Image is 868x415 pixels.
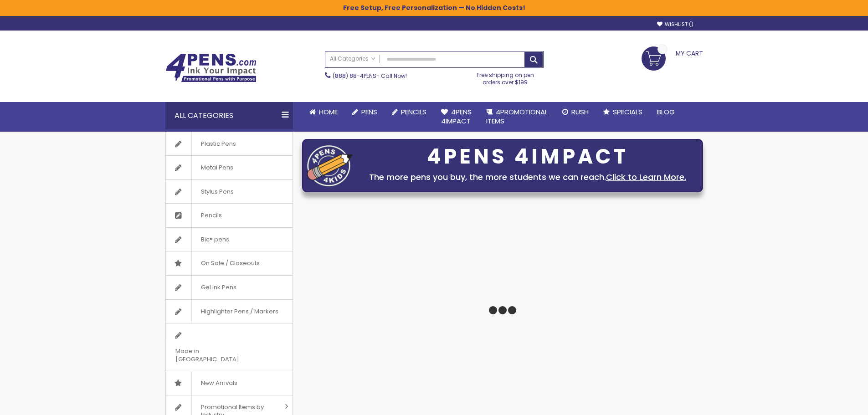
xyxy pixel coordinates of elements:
[166,300,293,323] a: Highlighter Pens / Markers
[166,251,293,275] a: On Sale / Closeouts
[333,72,376,80] a: (888) 88-4PENS
[166,228,293,251] a: Bic® pens
[191,156,242,179] span: Metal Pens
[606,171,686,183] a: Click to Learn More.
[345,102,385,122] a: Pens
[650,102,682,122] a: Blog
[479,102,555,132] a: 4PROMOTIONALITEMS
[401,107,426,117] span: Pencils
[330,55,375,62] span: All Categories
[657,107,675,117] span: Blog
[191,300,288,323] span: Highlighter Pens / Markers
[166,204,293,227] a: Pencils
[165,102,293,129] div: All Categories
[191,371,247,395] span: New Arrivals
[191,276,246,299] span: Gel Ink Pens
[166,132,293,156] a: Plastic Pens
[441,107,472,126] span: 4Pens 4impact
[325,51,380,67] a: All Categories
[434,102,479,132] a: 4Pens4impact
[571,107,589,117] span: Rush
[191,204,231,227] span: Pencils
[657,21,693,28] a: Wishlist
[191,251,269,275] span: On Sale / Closeouts
[191,228,238,251] span: Bic® pens
[596,102,650,122] a: Specials
[319,107,338,117] span: Home
[486,107,548,126] span: 4PROMOTIONAL ITEMS
[166,156,293,179] a: Metal Pens
[166,371,293,395] a: New Arrivals
[166,276,293,299] a: Gel Ink Pens
[613,107,642,117] span: Specials
[555,102,596,122] a: Rush
[166,339,270,371] span: Made in [GEOGRAPHIC_DATA]
[361,107,377,117] span: Pens
[165,53,257,82] img: 4Pens Custom Pens and Promotional Products
[191,132,245,156] span: Plastic Pens
[166,323,293,371] a: Made in [GEOGRAPHIC_DATA]
[357,147,698,166] div: 4PENS 4IMPACT
[357,171,698,184] div: The more pens you buy, the more students we can reach.
[333,72,407,80] span: - Call Now!
[385,102,434,122] a: Pencils
[191,180,243,204] span: Stylus Pens
[467,68,544,86] div: Free shipping on pen orders over $199
[166,180,293,204] a: Stylus Pens
[307,145,353,186] img: four_pen_logo.png
[302,102,345,122] a: Home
